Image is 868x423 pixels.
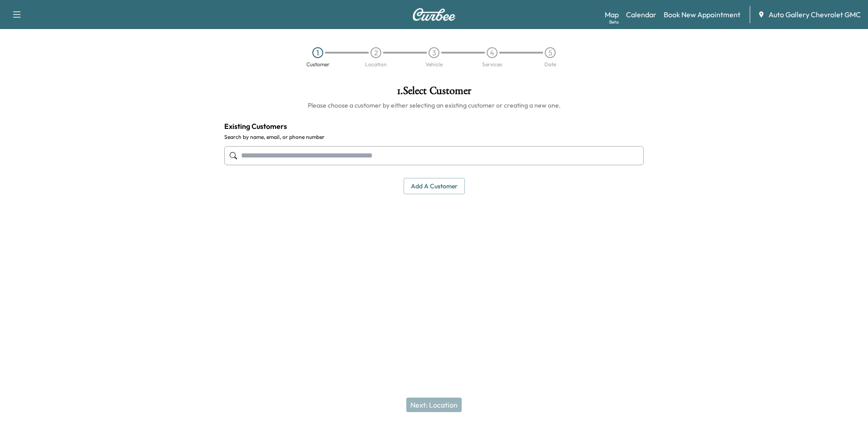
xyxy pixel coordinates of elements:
div: Services [482,62,502,67]
div: Customer [306,62,330,67]
div: Beta [609,19,619,25]
label: Search by name, email, or phone number [224,133,644,141]
a: Book New Appointment [664,9,740,20]
h1: 1 . Select Customer [224,85,644,101]
div: 1 [312,47,323,58]
span: Auto Gallery Chevrolet GMC [769,9,861,20]
div: Vehicle [425,62,443,67]
div: Location [365,62,387,67]
div: 5 [545,47,556,58]
button: Add a customer [404,178,465,195]
h6: Please choose a customer by either selecting an existing customer or creating a new one. [224,101,644,110]
h4: Existing Customers [224,121,644,132]
div: 4 [487,47,498,58]
div: 2 [370,47,381,58]
img: Curbee Logo [412,8,456,21]
a: Calendar [626,9,656,20]
div: 3 [429,47,439,58]
div: Date [544,62,556,67]
a: MapBeta [605,9,619,20]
